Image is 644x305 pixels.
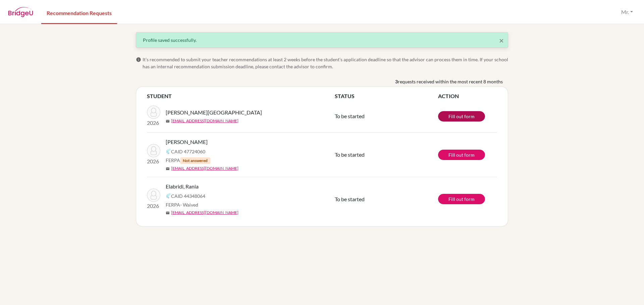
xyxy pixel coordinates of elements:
span: To be started [335,151,365,158]
img: Elabridi, Rania [147,188,160,202]
b: 3 [395,78,398,85]
img: Lahlou, Mohamed [147,144,160,157]
span: Elabridi, Rania [166,182,199,190]
span: CAID 44348064 [171,193,205,200]
th: STUDENT [147,92,335,100]
span: [PERSON_NAME] [166,138,208,146]
span: [PERSON_NAME][GEOGRAPHIC_DATA] [166,108,262,117]
p: 2026 [147,202,160,210]
span: mail [166,119,170,123]
a: Fill out form [438,150,485,160]
span: mail [166,211,170,215]
button: Mr. [618,6,636,18]
span: requests received within the most recent 8 months [398,78,503,85]
span: CAID 47724060 [171,148,205,155]
img: Corbin, Margaux [147,105,160,119]
span: To be started [335,113,365,119]
img: Common App logo [166,149,171,154]
a: [EMAIL_ADDRESS][DOMAIN_NAME] [171,165,238,171]
p: 2026 [147,119,160,127]
span: Not answered [180,157,210,164]
span: mail [166,167,170,171]
button: Close [499,36,504,45]
a: Fill out form [438,194,485,204]
a: [EMAIL_ADDRESS][DOMAIN_NAME] [171,118,238,124]
a: [EMAIL_ADDRESS][DOMAIN_NAME] [171,210,238,216]
div: Profile saved successfully. [143,36,501,44]
span: It’s recommended to submit your teacher recommendations at least 2 weeks before the student’s app... [143,56,508,70]
img: Common App logo [166,193,171,199]
a: Recommendation Requests [41,1,117,24]
span: FERPA [166,157,210,164]
th: ACTION [438,92,497,100]
span: × [499,35,504,45]
span: To be started [335,196,365,202]
img: BridgeU logo [8,7,33,17]
span: - Waived [180,202,198,208]
a: Fill out form [438,111,485,122]
span: FERPA [166,201,198,208]
p: 2026 [147,157,160,165]
th: STATUS [335,92,438,100]
span: info [136,57,141,62]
